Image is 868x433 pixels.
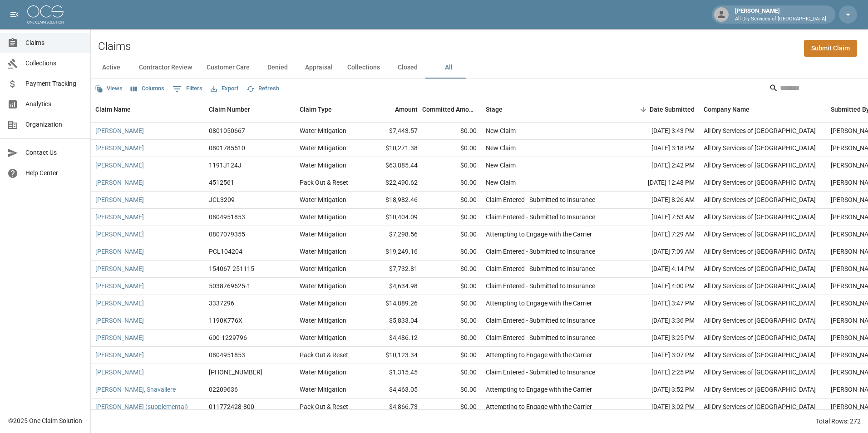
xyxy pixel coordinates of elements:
button: Refresh [244,82,281,96]
div: [DATE] 7:29 AM [617,226,699,243]
div: 01-009-039836 [209,368,262,377]
div: Search [769,81,866,97]
h2: Claims [98,40,131,53]
div: Pack Out & Reset [300,178,348,187]
div: Attempting to Engage with the Carrier [486,402,592,411]
div: $0.00 [422,330,481,347]
div: Claim Number [204,97,295,122]
div: [DATE] 7:53 AM [617,209,699,226]
a: [PERSON_NAME] [95,247,144,256]
div: Claim Name [95,97,131,122]
div: $14,889.26 [363,295,422,312]
div: All Dry Services of Atlanta [704,264,816,273]
span: Payment Tracking [25,79,83,89]
button: Contractor Review [132,57,199,79]
a: [PERSON_NAME] [95,281,144,290]
div: All Dry Services of Atlanta [704,299,816,308]
a: [PERSON_NAME] [95,143,144,153]
div: 02209636 [209,385,238,394]
div: 1191J124J [209,161,242,170]
div: $0.00 [422,123,481,140]
div: 600-1229796 [209,333,247,342]
div: Attempting to Engage with the Carrier [486,385,592,394]
div: New Claim [486,143,516,153]
div: 0807079355 [209,230,245,239]
button: open drawer [5,5,24,24]
span: Analytics [25,99,83,109]
div: Claim Entered - Submitted to Insurance [486,333,595,342]
div: [DATE] 3:36 PM [617,312,699,330]
div: Amount [395,97,418,122]
div: All Dry Services of Atlanta [704,212,816,221]
div: $4,486.12 [363,330,422,347]
div: Claim Name [91,97,204,122]
div: Water Mitigation [300,281,346,290]
a: [PERSON_NAME] [95,316,144,325]
div: [PERSON_NAME] [731,6,830,23]
a: [PERSON_NAME] [95,178,144,187]
div: 5038769625-1 [209,281,251,290]
div: Claim Type [300,97,332,122]
div: 4512561 [209,178,234,187]
a: [PERSON_NAME], Shavaliere [95,385,176,394]
div: dynamic tabs [91,57,868,79]
div: Water Mitigation [300,195,346,204]
div: $63,885.44 [363,157,422,174]
div: Date Submitted [617,97,699,122]
div: Attempting to Engage with the Carrier [486,299,592,308]
div: [DATE] 3:25 PM [617,330,699,347]
button: Active [91,57,132,79]
div: $4,463.05 [363,381,422,399]
a: [PERSON_NAME] [95,212,144,221]
div: $1,315.45 [363,364,422,381]
button: All [428,57,469,79]
div: All Dry Services of Atlanta [704,281,816,290]
div: $22,490.62 [363,174,422,192]
div: $7,298.56 [363,226,422,243]
div: All Dry Services of Atlanta [704,333,816,342]
a: [PERSON_NAME] [95,195,144,204]
div: $0.00 [422,381,481,399]
div: [DATE] 4:00 PM [617,278,699,295]
div: [DATE] 2:42 PM [617,157,699,174]
button: Show filters [170,82,205,96]
div: [DATE] 7:09 AM [617,243,699,261]
div: $7,443.57 [363,123,422,140]
div: Date Submitted [650,97,695,122]
div: $0.00 [422,209,481,226]
div: Company Name [704,97,750,122]
span: Help Center [25,168,83,178]
div: $0.00 [422,226,481,243]
div: Claim Entered - Submitted to Insurance [486,247,595,256]
div: $7,732.81 [363,261,422,278]
button: Export [208,82,241,96]
div: Committed Amount [422,97,481,122]
div: $0.00 [422,312,481,330]
div: Water Mitigation [300,247,346,256]
div: Water Mitigation [300,316,346,325]
div: $19,249.16 [363,243,422,261]
div: $0.00 [422,140,481,157]
div: $0.00 [422,347,481,364]
div: Claim Type [295,97,363,122]
div: Claim Entered - Submitted to Insurance [486,368,595,377]
div: Total Rows: 272 [816,417,861,426]
div: [DATE] 12:48 PM [617,174,699,192]
div: Water Mitigation [300,230,346,239]
div: $10,123.34 [363,347,422,364]
div: 0801785510 [209,143,245,153]
div: All Dry Services of Atlanta [704,143,816,153]
div: Claim Entered - Submitted to Insurance [486,281,595,290]
div: JCL3209 [209,195,235,204]
div: Water Mitigation [300,161,346,170]
div: $0.00 [422,295,481,312]
div: All Dry Services of Atlanta [704,368,816,377]
a: [PERSON_NAME] [95,126,144,135]
p: All Dry Services of [GEOGRAPHIC_DATA] [735,15,826,23]
div: Committed Amount [422,97,477,122]
button: Collections [340,57,387,79]
div: Claim Entered - Submitted to Insurance [486,195,595,204]
a: [PERSON_NAME] [95,264,144,273]
div: Pack Out & Reset [300,402,348,411]
span: Contact Us [25,148,83,157]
